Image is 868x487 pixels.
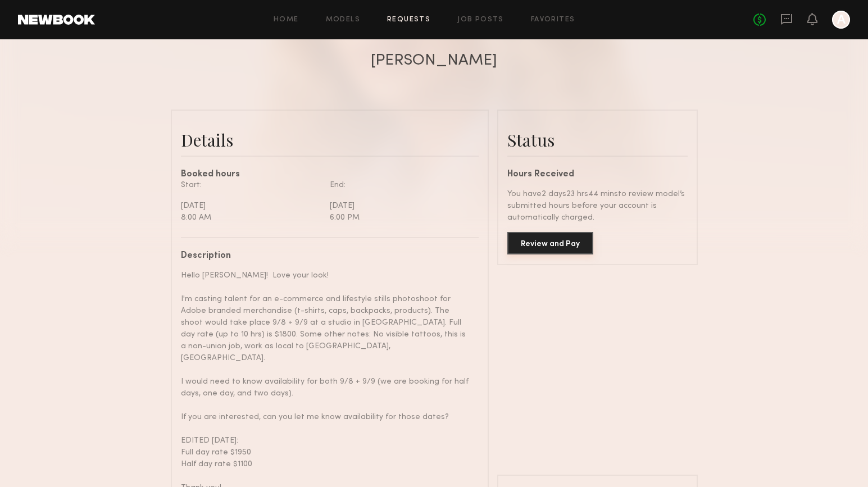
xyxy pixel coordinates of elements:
[181,129,479,151] div: Details
[507,232,593,254] button: Review and Pay
[181,170,479,179] div: Booked hours
[832,11,850,29] a: A
[531,16,575,24] a: Favorites
[457,16,504,24] a: Job Posts
[371,53,497,69] div: [PERSON_NAME]
[507,188,688,224] div: You have 2 days 23 hrs 44 mins to review model’s submitted hours before your account is automatic...
[181,252,470,261] div: Description
[326,16,360,24] a: Models
[387,16,430,24] a: Requests
[330,179,470,191] div: End:
[330,200,470,212] div: [DATE]
[330,212,470,224] div: 6:00 PM
[181,179,321,191] div: Start:
[181,200,321,212] div: [DATE]
[181,212,321,224] div: 8:00 AM
[274,16,299,24] a: Home
[507,170,688,179] div: Hours Received
[507,129,688,151] div: Status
